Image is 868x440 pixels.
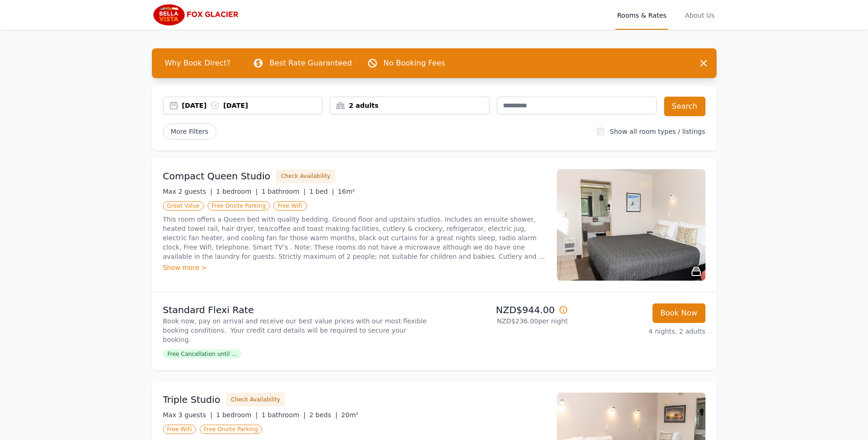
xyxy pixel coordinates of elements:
span: Max 3 guests | [163,411,213,419]
span: Max 2 guests | [163,188,213,195]
span: 2 beds | [309,411,338,419]
span: Free Cancellation until ... [163,349,241,359]
p: This room offers a Queen bed with quality bedding. Ground floor and upstairs studios. Includes an... [163,215,546,261]
span: 16m² [338,188,355,195]
label: Show all room types / listings [610,128,705,135]
button: Book Now [653,303,705,323]
span: Why Book Direct? [157,54,238,72]
h3: Triple Studio [163,393,221,406]
span: Great Value [163,201,204,210]
p: Standard Flexi Rate [163,303,431,316]
span: 1 bed | [309,188,334,195]
div: Show more > [163,263,546,272]
span: Free WiFi [274,201,307,210]
p: NZD$944.00 [438,303,568,316]
span: More Filters [163,124,216,139]
button: Check Availability [226,393,285,407]
div: 2 adults [330,101,489,110]
p: NZD$236.00 per night [438,316,568,326]
p: Book now, pay on arrival and receive our best value prices with our most flexible booking conditi... [163,316,431,344]
span: 20m² [341,411,359,419]
p: No Booking Fees [384,58,445,69]
span: Free WiFi [163,425,196,434]
span: 1 bathroom | [261,188,306,195]
span: Free Onsite Parking [208,201,270,210]
p: Best Rate Guaranteed [269,58,352,69]
span: 1 bedroom | [216,411,258,419]
img: Bella Vista Fox Glacier [152,4,241,26]
span: 1 bathroom | [261,411,306,419]
p: 4 nights, 2 adults [575,327,705,336]
h3: Compact Queen Studio [163,170,271,183]
button: Check Availability [276,169,335,183]
span: Free Onsite Parking [200,425,262,434]
span: 1 bedroom | [216,188,258,195]
button: Search [664,97,705,116]
div: [DATE] [DATE] [182,101,322,110]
